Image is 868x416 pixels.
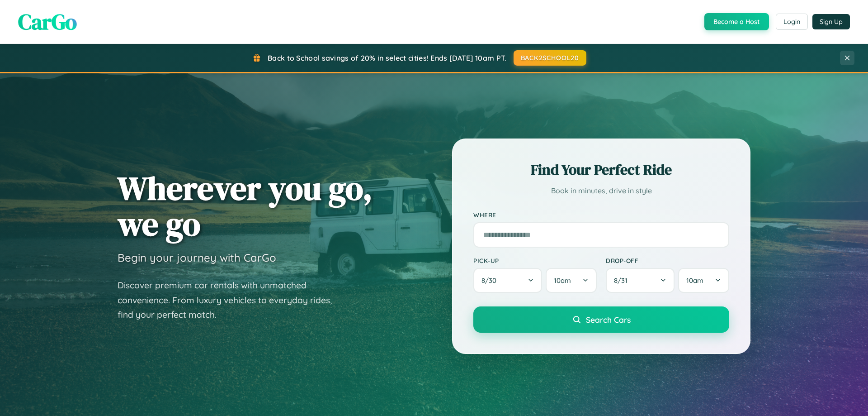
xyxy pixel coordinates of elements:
span: Back to School savings of 20% in select cities! Ends [DATE] 10am PT. [268,53,506,62]
p: Book in minutes, drive in style [473,184,729,197]
button: 8/31 [606,268,675,293]
button: Login [776,14,808,30]
h3: Begin your journey with CarGo [118,251,276,264]
button: BACK2SCHOOL20 [514,50,586,66]
span: 8 / 31 [614,276,632,285]
p: Discover premium car rentals with unmatched convenience. From luxury vehicles to everyday rides, ... [118,278,344,322]
label: Drop-off [606,257,729,264]
button: 8/30 [473,268,542,293]
span: 8 / 30 [481,276,501,285]
span: 10am [686,276,703,285]
button: 10am [678,268,729,293]
button: Become a Host [704,13,769,30]
span: Search Cars [586,315,631,325]
label: Where [473,211,729,219]
span: 10am [554,276,571,285]
h2: Find Your Perfect Ride [473,160,729,180]
span: CarGo [18,7,77,37]
label: Pick-up [473,257,597,264]
button: Search Cars [473,306,729,333]
button: 10am [546,268,597,293]
button: Sign Up [812,14,850,29]
h1: Wherever you go, we go [118,170,373,242]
